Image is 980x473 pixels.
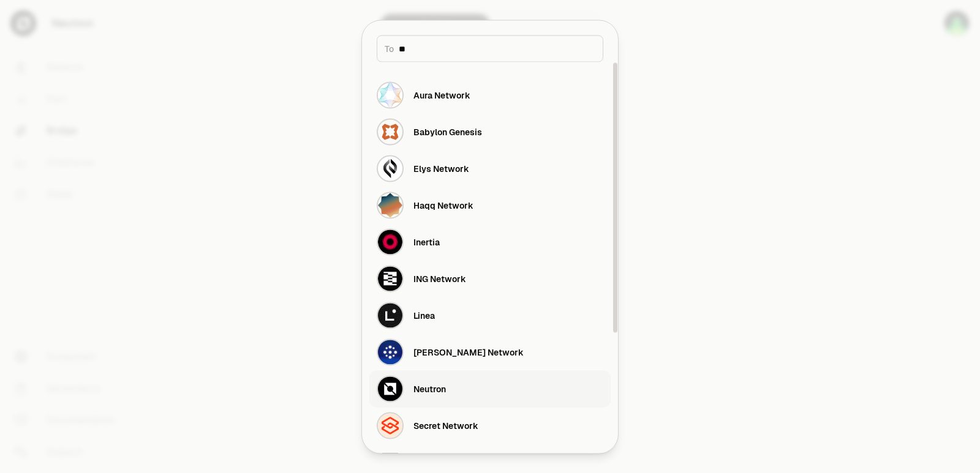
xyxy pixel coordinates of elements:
img: Elys Network Logo [377,155,404,182]
img: ING Network Logo [377,265,404,292]
div: Haqq Network [413,199,473,211]
button: ING Network LogoING Network [369,260,611,297]
img: Haqq Network Logo [377,192,404,218]
img: Linea Logo [377,302,404,329]
img: Inertia Logo [377,228,404,255]
div: Aura Network [413,89,470,101]
div: Linea [413,309,435,321]
div: Neutron [413,382,446,395]
img: Babylon Genesis Logo [377,118,404,145]
button: Aura Network LogoAura Network [369,76,611,113]
div: Elys Network [413,162,469,174]
button: Inertia LogoInertia [369,223,611,260]
span: To [385,42,394,54]
button: Babylon Genesis LogoBabylon Genesis [369,113,611,150]
div: ING Network [413,272,466,285]
button: Secret Network LogoSecret Network [369,407,611,444]
div: Inertia [413,236,440,248]
button: Elys Network LogoElys Network [369,150,611,187]
div: Babylon Genesis [413,125,482,138]
div: Secret Network [413,419,478,431]
button: Lum Network Logo[PERSON_NAME] Network [369,333,611,370]
img: Neutron Logo [377,375,404,402]
img: Secret Network Logo [377,412,404,439]
img: Lum Network Logo [377,338,404,365]
button: Haqq Network LogoHaqq Network [369,187,611,223]
img: Aura Network Logo [377,81,404,108]
div: [PERSON_NAME] Network [413,346,524,358]
button: Neutron LogoNeutron [369,370,611,407]
button: Linea LogoLinea [369,297,611,333]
